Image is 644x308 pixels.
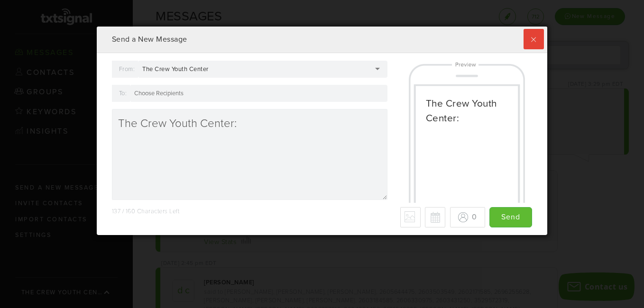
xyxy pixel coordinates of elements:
span: Characters Left [137,208,180,215]
span: 137 / 160 [112,208,136,215]
input: Send [489,207,532,227]
div: The Crew Youth Center: [426,96,508,126]
label: From: [119,63,135,76]
span: Send a New Message [112,35,187,44]
button: 0 [450,207,485,227]
div: The Crew Youth Center [142,65,220,73]
input: Choose Recipients [134,89,186,98]
label: To: [119,87,127,100]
